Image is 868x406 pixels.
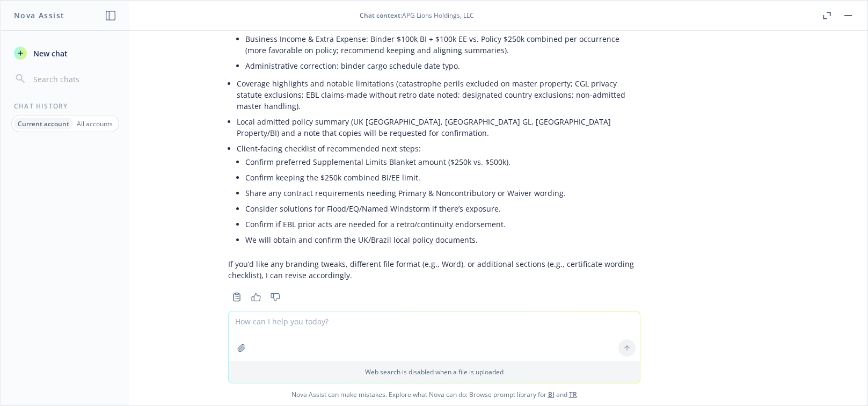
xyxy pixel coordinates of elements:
li: Confirm preferred Supplemental Limits Blanket amount ($250k vs. $500k). [245,154,640,170]
p: Current account [18,119,69,128]
h1: Nova Assist [14,10,64,21]
li: Local admitted policy summary (UK [GEOGRAPHIC_DATA], [GEOGRAPHIC_DATA] GL, [GEOGRAPHIC_DATA] Prop... [237,114,640,141]
li: Confirm keeping the $250k combined BI/EE limit. [245,170,640,185]
li: Coverage highlights and notable limitations (catastrophe perils excluded on master property; CGL ... [237,76,640,114]
button: Thumbs down [267,289,284,305]
li: We will obtain and confirm the UK/Brazil local policy documents. [245,232,640,248]
p: Web search is disabled when a file is uploaded [235,367,633,376]
svg: Copy to clipboard [232,292,242,302]
li: Confirm if EBL prior acts are needed for a retro/continuity endorsement. [245,216,640,232]
p: All accounts [77,119,113,128]
span: New chat [31,48,68,59]
a: BI [548,390,555,399]
li: Business Income & Extra Expense: Binder $100k BI + $100k EE vs. Policy $250k combined per occurre... [245,31,640,58]
p: If you’d like any branding tweaks, different file format (e.g., Word), or additional sections (e.... [228,258,640,281]
span: Chat context [360,11,400,20]
div: : APG Lions Holdings, LLC [360,11,474,20]
li: Share any contract requirements needing Primary & Noncontributory or Waiver wording. [245,185,640,201]
li: Consider solutions for Flood/EQ/Named Windstorm if there’s exposure. [245,201,640,216]
span: Nova Assist can make mistakes. Explore what Nova can do: Browse prompt library for and [5,383,863,405]
li: Client-facing checklist of recommended next steps: [237,141,640,250]
button: New chat [10,44,121,63]
li: Administrative correction: binder cargo schedule date typo. [245,58,640,74]
input: Search chats [31,71,116,86]
div: Chat History [1,102,129,111]
a: TR [569,390,577,399]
